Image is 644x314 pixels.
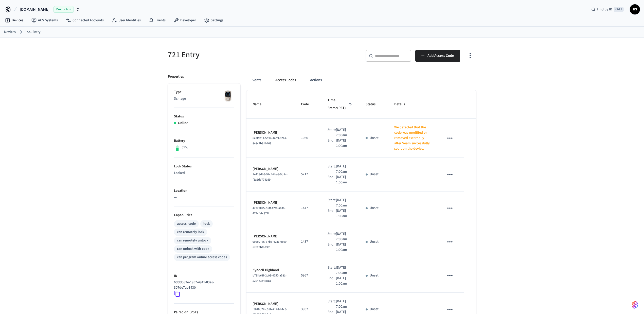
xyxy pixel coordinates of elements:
span: 1e418db9-97cf-4ba8-9b5c-f1a2dc774169 [253,172,288,182]
p: [PERSON_NAME] [253,200,289,205]
a: User Identities [108,16,145,25]
span: Time Frame(PST) [328,96,354,112]
span: Production [53,6,74,13]
p: Properties [168,74,184,79]
p: [DATE] 7:00am [336,265,353,276]
span: Name [253,100,268,108]
p: Unset [370,273,379,278]
p: [PERSON_NAME] [253,234,289,239]
p: Status [174,114,234,119]
p: 1437 [301,239,315,245]
img: Schlage Sense Smart Deadbolt with Camelot Trim, Front [222,90,234,102]
span: Status [366,100,382,108]
p: Unset [370,135,379,141]
div: End: [328,138,336,149]
div: Start: [328,231,336,242]
p: Schlage [174,96,234,101]
p: Lock Status [174,164,234,169]
p: 6ddd383e-1957-4945-83e8-307de7ab3430 [174,280,232,290]
span: 992e97c6-d7be-4281-9809-57629bfcd3fc [253,240,288,249]
div: End: [328,208,336,219]
a: ACS Systems [27,16,62,25]
p: Location [174,188,234,194]
p: Capabilities [174,213,234,218]
p: [DATE] 1:00am [336,242,353,253]
p: [DATE] 7:00am [336,299,353,309]
span: Ctrl K [614,7,624,12]
a: Events [145,16,170,25]
div: ant example [246,74,476,86]
p: [DATE] 7:00am [336,164,353,175]
p: Type [174,90,234,95]
a: Developer [170,16,200,25]
div: can remotely unlock [177,238,208,243]
p: Unset [370,307,379,312]
a: Devices [1,16,27,25]
button: Access Codes [271,74,300,86]
p: [DATE] 1:00am [336,175,353,185]
div: End: [328,242,336,253]
span: [DOMAIN_NAME] [20,6,49,12]
span: HS [630,5,639,14]
p: [DATE] 1:00am [336,208,353,219]
p: [DATE] 7:00am [336,127,353,138]
div: lock [203,221,210,226]
span: Find by ID [597,7,612,12]
div: Start: [328,265,336,276]
div: can program online access codes [177,255,227,260]
div: access_code [177,221,196,226]
button: Actions [306,74,326,86]
div: Start: [328,299,336,309]
h5: 721 Entry [168,50,319,60]
p: 55% [182,145,188,150]
div: Find by IDCtrl K [587,5,628,14]
p: 1447 [301,205,315,211]
p: Battery [174,138,234,144]
div: can unlock with code [177,246,209,252]
span: Add Access Code [427,53,454,59]
p: — [174,195,234,200]
p: Online [178,120,188,126]
a: Devices [4,29,16,35]
span: Details [394,100,412,108]
p: We detected that the code was modified or removed externally after Seam successfully set it on th... [394,125,432,151]
a: 721 Entry [26,29,41,35]
span: Code [301,100,315,108]
button: HS [630,4,640,14]
p: Unset [370,239,379,245]
div: Start: [328,198,336,208]
div: Start: [328,127,336,138]
p: [PERSON_NAME] [253,301,289,307]
a: Connected Accounts [62,16,108,25]
p: [DATE] 7:00am [336,198,353,208]
p: [PERSON_NAME] [253,130,289,135]
span: 42727075-b6ff-42fe-aa36-477cfafc377f [253,206,285,216]
p: 5967 [301,273,315,278]
div: End: [328,175,336,185]
p: 3902 [301,307,315,312]
p: [DATE] 1:00am [336,276,353,286]
span: 6e7f9a14-5b94-4ab9-82aa-848c7b81b463 [253,136,287,146]
div: Start: [328,164,336,175]
a: Settings [200,16,227,25]
div: can remotely lock [177,230,204,235]
p: ID [174,273,234,279]
img: SeamLogoGradient.69752ec5.svg [632,301,638,309]
button: Add Access Code [415,50,460,62]
p: Kyndell Highland [253,268,289,273]
p: Locked [174,170,234,176]
button: Events [246,74,265,86]
p: [PERSON_NAME] [253,166,289,172]
p: [DATE] 1:00am [336,138,353,149]
p: 5217 [301,172,315,177]
p: Unset [370,205,379,211]
p: [DATE] 7:00am [336,231,353,242]
p: 1066 [301,135,315,141]
div: End: [328,276,336,286]
p: Unset [370,172,379,177]
span: b73fb61f-2c99-4252-a581-5204e374681a [253,273,287,283]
